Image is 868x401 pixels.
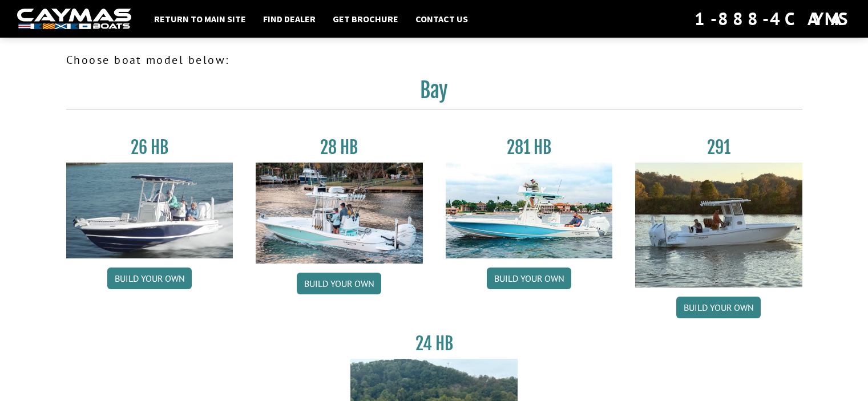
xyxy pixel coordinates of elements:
img: 28_hb_thumbnail_for_caymas_connect.jpg [256,163,423,264]
a: Contact Us [410,11,474,26]
img: 26_new_photo_resized.jpg [66,163,233,258]
h3: 291 [635,137,802,158]
h3: 281 HB [446,137,613,158]
img: 28-hb-twin.jpg [446,163,613,258]
a: Get Brochure [327,11,404,26]
img: white-logo-c9c8dbefe5ff5ceceb0f0178aa75bf4bb51f6bca0971e226c86eb53dfe498488.png [17,9,131,30]
a: Return to main site [148,11,252,26]
div: 1-888-4CAYMAS [695,6,851,31]
h3: 28 HB [256,137,423,158]
h3: 26 HB [66,137,233,158]
h3: 24 HB [350,333,518,354]
a: Build your own [676,297,761,318]
p: Choose boat model below: [66,51,802,68]
a: Build your own [107,268,192,289]
a: Find Dealer [257,11,321,26]
a: Build your own [297,273,381,294]
img: 291_Thumbnail.jpg [635,163,802,287]
a: Build your own [487,268,571,289]
h2: Bay [66,78,802,110]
